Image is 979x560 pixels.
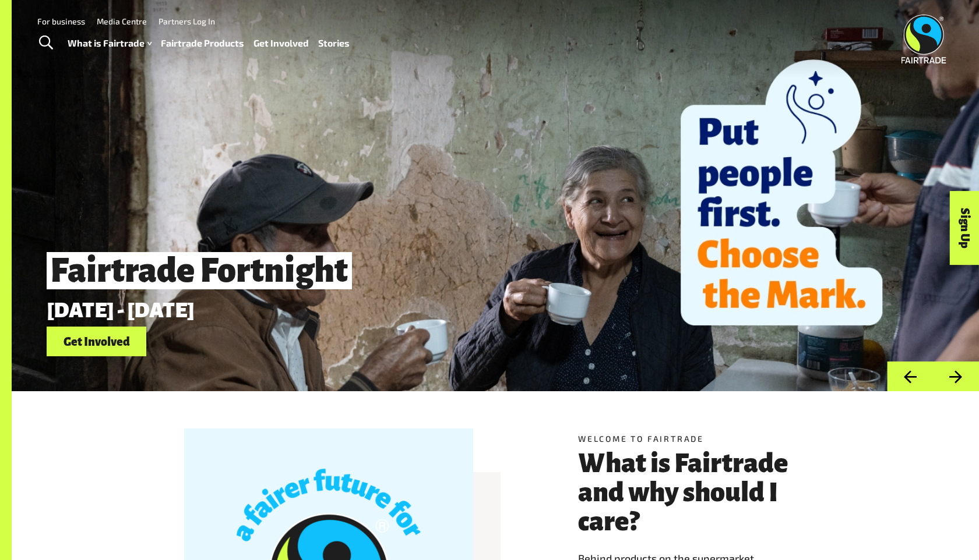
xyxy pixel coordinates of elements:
[578,433,807,445] h5: Welcome to Fairtrade
[578,449,807,536] h3: What is Fairtrade and why should I care?
[901,15,946,63] img: Fairtrade Australia New Zealand logo
[159,16,215,26] a: Partners Log In
[68,35,152,52] a: What is Fairtrade
[887,361,933,391] button: Previous
[161,35,244,52] a: Fairtrade Products
[97,16,147,26] a: Media Centre
[253,35,309,52] a: Get Involved
[37,16,85,26] a: For business
[47,299,792,322] p: [DATE] - [DATE]
[318,35,350,52] a: Stories
[47,327,146,356] a: Get Involved
[933,361,979,391] button: Next
[47,252,352,289] span: Fairtrade Fortnight
[31,29,60,58] a: Toggle Search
